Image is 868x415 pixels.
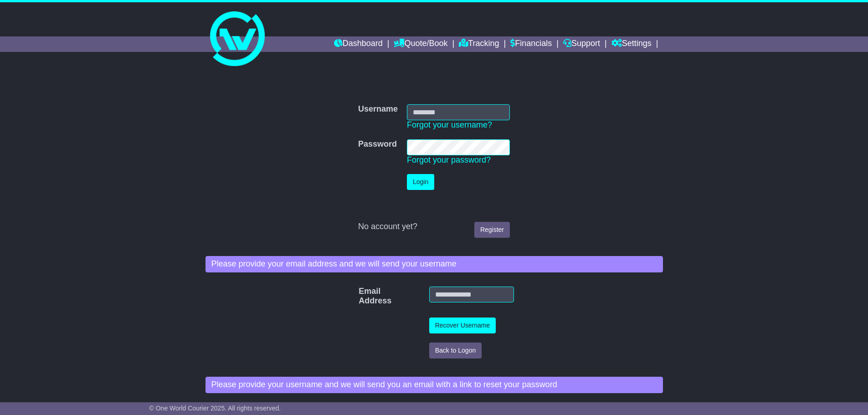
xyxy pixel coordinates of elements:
a: Settings [611,36,652,52]
label: Email Address [354,287,370,306]
a: Register [474,222,510,238]
div: Please provide your email address and we will send your username [205,256,663,272]
span: © One World Courier 2025. All rights reserved. [149,405,281,412]
a: Forgot your password? [407,155,491,164]
div: Please provide your username and we will send you an email with a link to reset your password [205,377,663,393]
button: Login [407,174,434,190]
a: Tracking [459,36,499,52]
button: Recover Username [429,318,496,333]
a: Financials [510,36,552,52]
a: Dashboard [334,36,383,52]
div: No account yet? [358,222,510,232]
button: Back to Logon [429,343,482,359]
a: Quote/Book [394,36,447,52]
a: Forgot your username? [407,120,492,129]
label: Username [358,104,398,114]
a: Support [563,36,600,52]
label: Password [358,139,397,149]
